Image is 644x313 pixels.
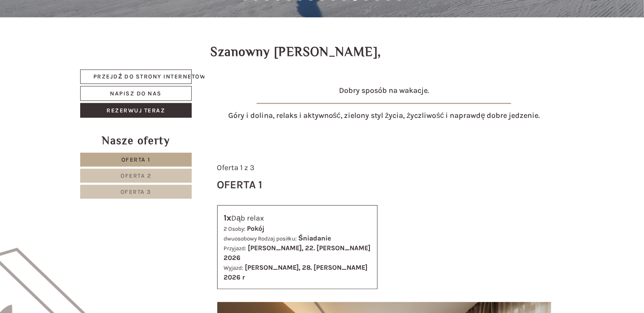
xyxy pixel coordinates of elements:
h4: Dobry sposób na wakacje. [217,87,552,95]
img: obraz [257,103,511,104]
span: Oferta 1 [121,156,151,163]
div: Oferta 1 [217,177,263,193]
button: Wyślij [283,224,333,238]
small: 15:26 [13,41,109,47]
a: Rezerwuj teraz [80,103,192,118]
b: [PERSON_NAME], 22. [PERSON_NAME] 2026 [224,244,371,262]
b: Śniadanie [299,234,331,242]
font: Wyślij [297,227,320,235]
b: Pokój [247,224,265,232]
b: [PERSON_NAME], 28. [PERSON_NAME] 2026 r [224,263,368,281]
div: [PERSON_NAME] [135,6,198,21]
font: Witam, jak możemy Ci pomóc? [13,32,109,40]
h4: Góry i dolina, relaks i aktywność, zielony styl życia, życzliwość i naprawdę dobre jedzenie. [217,112,552,120]
span: Oferta 1 z 3 [217,163,255,172]
small: 2 Osoby: [224,226,246,232]
small: Przyjazd: [224,245,246,252]
span: Oferta 3 [120,188,151,196]
span: Oferta 2 [120,172,151,179]
b: 1x [224,213,232,223]
div: Hotel B&B Feldmessner [13,25,109,31]
a: Przejdź do strony internetowej [80,70,192,84]
small: dwuosobowy Rodzaj posiłku: [224,235,297,242]
h1: Szanowny [PERSON_NAME], [211,45,381,59]
font: Dąb relax [224,213,264,223]
small: Wyjazd: [224,265,244,271]
div: Nasze oferty [80,133,192,148]
a: Napisz do nas [80,86,192,101]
